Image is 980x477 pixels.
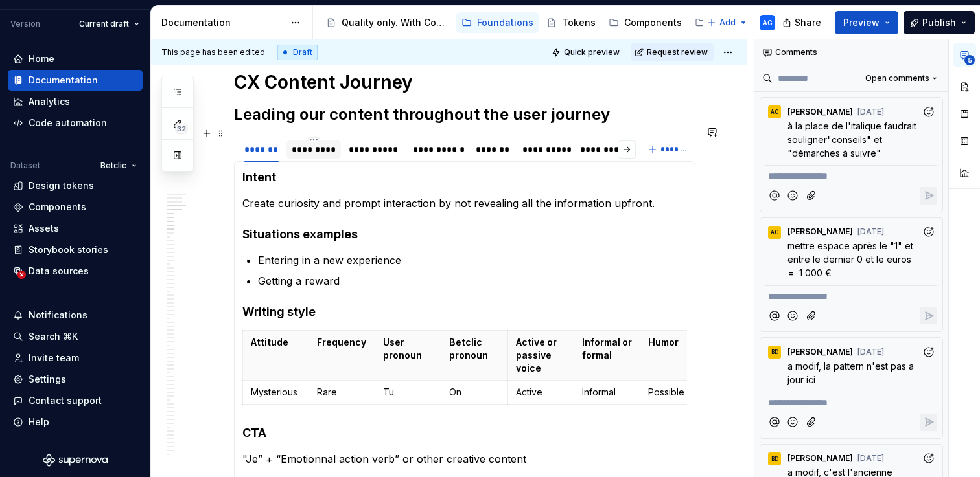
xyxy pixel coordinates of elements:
[242,425,687,441] h4: CTA
[548,43,625,61] button: Quick preview
[922,16,956,29] span: Publish
[843,16,880,29] span: Preview
[449,336,499,362] p: Betclic pronoun
[8,305,143,326] button: Notifications
[449,386,499,399] p: On
[43,454,108,467] svg: Supernova Logo
[29,243,108,256] div: Storybook stories
[803,307,821,324] button: Attach files
[242,195,687,211] p: Create curiosity and prompt interaction by not revealing all the information upfront.
[765,414,783,431] button: Mention someone
[562,16,596,29] div: Tokens
[784,414,802,431] button: Add emoji
[242,227,687,242] h4: Situations examples
[29,330,78,343] div: Search ⌘K
[648,386,698,399] p: Possible
[8,49,143,69] a: Home
[8,239,143,260] a: Storybook stories
[29,116,107,129] div: Code automation
[719,17,736,28] span: Add
[795,16,821,29] span: Share
[920,450,937,467] button: Add reaction
[765,165,937,183] div: Composer editor
[8,369,143,390] a: Settings
[8,70,143,91] a: Documentation
[762,17,773,28] div: AG
[771,107,778,117] div: AC
[647,47,708,58] span: Request review
[803,187,821,205] button: Attach files
[920,343,937,361] button: Add reaction
[516,386,566,399] p: Active
[8,326,143,347] button: Search ⌘K
[234,104,695,125] h2: Leading our content throughout the user journey
[787,361,916,385] span: a modif, la pattern n'est pas a jour ici
[787,227,853,237] span: [PERSON_NAME]
[8,91,143,112] a: Analytics
[242,304,687,320] h4: Writing style
[787,453,853,463] span: [PERSON_NAME]
[541,12,601,33] a: Tokens
[603,12,687,33] a: Components
[342,16,449,29] div: Quality only. With Consistency.
[100,161,126,171] span: Betclic
[383,336,433,362] p: User pronoun
[10,161,40,171] div: Dataset
[8,348,143,368] a: Invite team
[703,14,752,32] button: Add
[835,11,898,34] button: Preview
[765,392,937,410] div: Composer editor
[8,218,143,239] a: Assets
[784,307,802,324] button: Add emoji
[317,336,367,349] p: Frequency
[690,12,764,33] a: Resources
[477,16,533,29] div: Foundations
[771,227,778,238] div: AC
[648,336,698,349] p: Humor
[771,454,778,464] div: BD
[251,386,301,399] p: Mysterious
[383,386,433,399] p: Tu
[754,39,948,65] div: Comments
[277,45,318,60] div: Draft
[29,309,87,322] div: Notifications
[803,414,821,431] button: Attach files
[8,412,143,432] button: Help
[242,170,687,185] h4: Intent
[920,414,937,431] button: Reply
[516,336,566,375] p: Active or passive voice
[920,103,937,120] button: Add reaction
[765,187,783,205] button: Mention someone
[29,95,70,108] div: Analytics
[787,347,853,357] span: [PERSON_NAME]
[582,386,632,399] p: Informal
[29,222,59,235] div: Assets
[8,113,143,133] a: Code automation
[787,107,853,117] span: [PERSON_NAME]
[920,223,937,241] button: Add reaction
[258,273,687,289] p: Getting a reward
[456,12,539,33] a: Foundations
[8,175,143,196] a: Design tokens
[29,416,49,428] div: Help
[29,201,86,214] div: Components
[29,394,102,407] div: Contact support
[920,187,937,205] button: Reply
[787,240,916,278] span: mettre espace après le "1" et entre le dernier 0 et le euros = 1 000 €
[776,11,830,34] button: Share
[234,71,695,94] h1: CX Content Journey
[29,351,79,364] div: Invite team
[582,336,632,362] p: Informal or formal
[321,10,701,36] div: Page tree
[95,157,143,175] button: Betclic
[29,74,98,87] div: Documentation
[964,55,975,65] span: 5
[321,12,454,33] a: Quality only. With Consistency.
[765,285,937,304] div: Composer editor
[771,347,778,357] div: BD
[161,47,267,58] span: This page has been edited.
[904,11,975,34] button: Publish
[29,179,94,192] div: Design tokens
[251,336,301,349] p: Attitude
